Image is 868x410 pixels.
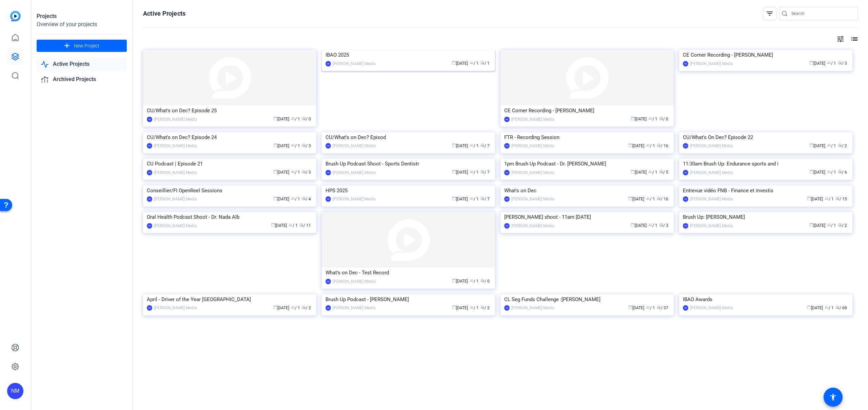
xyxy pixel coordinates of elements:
span: / 37 [657,306,668,310]
div: NM [504,305,510,311]
span: radio [838,170,842,174]
span: [DATE] [273,143,289,148]
span: calendar_today [273,196,277,200]
div: [PERSON_NAME] Media [690,60,733,67]
span: / 1 [291,197,300,201]
div: Brush Up Podcast Shoot - Sports Dentistr [325,159,491,169]
span: / 1 [827,223,836,228]
span: radio [659,116,663,120]
span: [DATE] [628,306,644,310]
div: HPS 2025 [325,186,491,196]
div: 1pm Brush Up Podcast - Dr. [PERSON_NAME] [504,159,670,169]
span: / 1 [291,170,300,175]
span: / 1 [470,197,479,201]
div: [PERSON_NAME] Media [154,116,197,123]
span: calendar_today [452,143,456,147]
span: [DATE] [452,197,468,201]
div: CU Podcast | Episode 21 [147,159,313,169]
div: [PERSON_NAME] Media [333,278,376,285]
span: calendar_today [273,305,277,309]
span: radio [659,170,663,174]
div: IBAO Awards [683,294,849,305]
span: / 7 [480,170,490,175]
div: NM [325,143,331,149]
div: NM [683,170,688,175]
div: [PERSON_NAME] shoot - 11am [DATE] [504,212,670,222]
div: NM [7,383,23,399]
span: calendar_today [809,61,813,65]
div: [PERSON_NAME] Media [690,196,733,202]
span: [DATE] [273,117,289,121]
div: Conseillier/FI OpenReel Sessions [147,186,313,196]
div: [PERSON_NAME] Media [690,305,733,311]
span: / 1 [291,306,300,310]
span: radio [835,196,840,200]
span: group [470,61,474,65]
div: NM [147,196,152,202]
span: group [291,305,295,309]
span: [DATE] [452,143,468,148]
span: group [291,170,295,174]
div: NM [325,279,331,284]
span: radio [835,305,840,309]
span: group [646,196,650,200]
span: / 1 [648,170,657,175]
span: radio [302,305,306,309]
span: [DATE] [631,117,647,121]
span: group [291,196,295,200]
span: calendar_today [631,170,635,174]
span: group [470,196,474,200]
span: group [827,170,831,174]
div: [PERSON_NAME] Media [333,60,376,67]
span: calendar_today [452,278,456,282]
span: calendar_today [452,170,456,174]
span: / 16 [657,197,668,201]
mat-icon: tune [836,35,845,43]
span: / 11 [299,223,311,228]
span: radio [302,116,306,120]
div: 11:30am Brush Up: Endurance sports and i [683,159,849,169]
span: / 1 [827,61,836,66]
div: [PERSON_NAME] Media [333,196,376,202]
span: [DATE] [628,197,644,201]
div: [PERSON_NAME] Media [690,222,733,229]
span: / 2 [838,223,847,228]
div: CU/What's on Dec? Episod [325,132,491,142]
span: / 3 [838,61,847,66]
span: group [646,305,650,309]
div: NM [504,170,510,175]
span: / 1 [470,306,479,310]
span: radio [299,223,303,227]
div: NM [683,223,688,229]
span: radio [480,278,485,282]
span: [DATE] [273,170,289,175]
span: group [827,143,831,147]
span: / 2 [480,306,490,310]
div: CE Corner Recording - [PERSON_NAME] [683,50,849,60]
div: CU/What's On Dec? Episode 22 [683,132,849,142]
mat-icon: list [850,35,858,43]
div: NM [325,61,331,66]
span: [DATE] [271,223,287,228]
span: group [825,196,829,200]
span: [DATE] [809,61,825,66]
img: blue-gradient.svg [10,11,21,21]
span: / 1 [827,170,836,175]
span: radio [480,61,485,65]
div: Brush Up: [PERSON_NAME] [683,212,849,222]
div: CL Seg Funds Challenge :[PERSON_NAME] [504,294,670,305]
span: group [825,305,829,309]
span: / 1 [825,306,834,310]
div: NM [683,143,688,149]
span: calendar_today [631,116,635,120]
div: NM [683,196,688,202]
span: / 3 [659,223,668,228]
span: radio [302,196,306,200]
button: New Project [37,40,127,52]
span: radio [657,196,661,200]
span: / 1 [646,306,655,310]
span: radio [659,223,663,227]
span: group [648,223,652,227]
span: / 1 [825,197,834,201]
span: / 1 [480,61,490,66]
